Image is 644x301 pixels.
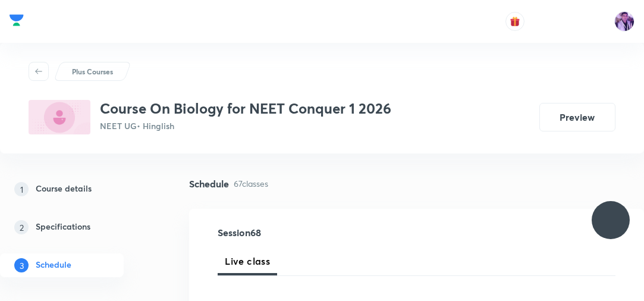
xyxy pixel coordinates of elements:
[100,100,391,117] h3: Course On Biology for NEET Conquer 1 2026
[72,66,113,77] p: Plus Courses
[539,103,615,131] button: Preview
[36,220,90,234] h5: Specifications
[510,16,520,27] img: avatar
[604,213,618,227] img: ttu
[36,182,92,196] h5: Course details
[505,12,524,31] button: avatar
[29,100,90,134] img: B76C53C7-80C0-4E22-A524-5557C7EE3D7E_plus.png
[614,11,634,32] img: preeti Tripathi
[189,179,229,189] h4: Schedule
[14,182,29,196] p: 1
[225,254,270,268] span: Live class
[14,258,29,272] p: 3
[100,120,391,132] p: NEET UG • Hinglish
[10,11,24,32] a: Company Logo
[10,11,24,29] img: Company Logo
[14,220,29,234] p: 2
[218,228,424,237] h4: Session 68
[234,177,268,190] p: 67 classes
[36,258,71,272] h5: Schedule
